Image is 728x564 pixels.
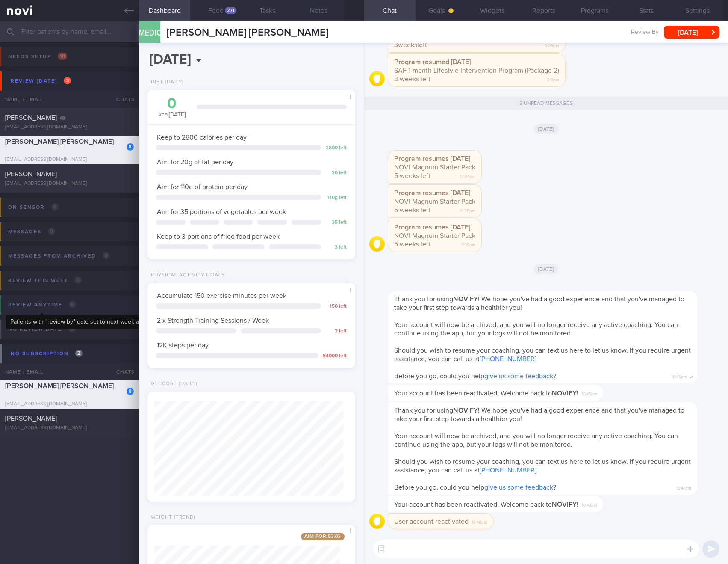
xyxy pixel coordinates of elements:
[9,348,85,359] div: No subscription
[325,244,347,251] div: 3 left
[394,190,470,196] strong: Program resumes [DATE]
[394,373,556,380] span: Before you go, could you help ?
[147,79,184,86] div: Diet (Daily)
[664,26,719,39] button: [DATE]
[547,75,559,83] span: 2:11pm
[394,347,691,362] span: Should you wish to resume your coaching, you can text us here to let us know. If you require urge...
[534,124,558,134] span: [DATE]
[480,356,536,362] a: [PHONE_NUMBER]
[394,207,430,214] span: 5 weeks left
[394,484,556,491] span: Before you go, could you help ?
[5,415,57,422] span: [PERSON_NAME]
[325,195,347,201] div: 110 g left
[301,533,345,540] span: Aim for: 53 kg
[676,483,691,491] span: 10:47pm
[64,77,71,84] span: 3
[461,240,475,248] span: 3:09pm
[157,184,248,190] span: Aim for 110g of protein per day
[545,41,559,49] span: 2:09pm
[127,388,134,395] div: 8
[484,373,553,380] a: give us some feedback
[394,155,470,162] strong: Program resumes [DATE]
[394,390,578,397] span: Your account has been reactivated. Welcome back to !
[460,206,475,214] span: 12:25pm
[147,514,195,521] div: Weight (Trend)
[6,202,61,213] div: On sensor
[157,233,280,240] span: Keep to 3 portions of fried food per week
[5,157,134,163] div: [EMAIL_ADDRESS][DOMAIN_NAME]
[51,203,59,211] span: 0
[394,232,475,239] span: NOVI Magnum Starter Pack
[6,250,112,262] div: Messages from Archived
[9,75,73,87] div: Review [DATE]
[394,458,691,474] span: Should you wish to resume your coaching, you can text us here to let us know. If you require urge...
[5,124,134,131] div: [EMAIL_ADDRESS][DOMAIN_NAME]
[325,220,347,226] div: 35 left
[147,381,197,387] div: Glucose (Daily)
[6,299,78,311] div: Review anytime
[453,407,478,414] strong: NOVIFY
[5,181,134,187] div: [EMAIL_ADDRESS][DOMAIN_NAME]
[325,170,347,176] div: 20 left
[394,76,430,83] span: 3 weeks left
[325,328,347,335] div: 2 left
[323,353,347,359] div: 84000 left
[582,389,597,397] span: 10:46pm
[105,91,139,108] div: Chats
[69,301,76,308] span: 0
[157,134,247,141] span: Keep to 2800 calories per day
[147,272,225,279] div: Physical Activity Goals
[325,145,347,151] div: 2800 left
[325,303,347,310] div: 150 left
[157,317,269,324] span: 2 x Strength Training Sessions / Week
[534,264,558,274] span: [DATE]
[552,501,577,508] strong: NOVIFY
[157,342,209,349] span: 12K steps per day
[552,390,577,397] strong: NOVIFY
[672,372,687,380] span: 10:45pm
[453,296,478,303] strong: NOVIFY
[167,27,328,38] span: [PERSON_NAME] [PERSON_NAME]
[68,325,76,332] span: 0
[127,143,134,151] div: 8
[394,59,471,65] strong: Program resumed [DATE]
[157,292,286,299] span: Accumulate 150 exercise minutes per week
[394,67,559,74] span: SAF 1-month Lifestyle Intervention Program (Package 2)
[157,208,286,215] span: Aim for 35 portions of vegetables per week
[484,484,553,491] a: give us some feedback
[137,16,162,49] div: [MEDICAL_DATA]
[6,275,84,286] div: Review this week
[75,350,83,357] span: 2
[5,401,134,407] div: [EMAIL_ADDRESS][DOMAIN_NAME]
[5,138,114,145] span: [PERSON_NAME] [PERSON_NAME]
[394,42,427,48] span: 3weeksleft
[5,383,114,389] span: [PERSON_NAME] [PERSON_NAME]
[156,96,188,119] div: kcal [DATE]
[394,501,578,508] span: Your account has been reactivated. Welcome back to !
[6,226,57,237] div: Messages
[631,29,659,36] span: Review By
[5,171,57,178] span: [PERSON_NAME]
[480,467,536,474] a: [PHONE_NUMBER]
[6,51,69,62] div: Needs setup
[156,96,188,111] div: 0
[394,198,475,205] span: NOVI Magnum Starter Pack
[105,363,139,380] div: Chats
[394,241,430,248] span: 5 weeks left
[58,53,67,60] span: 111
[48,228,55,235] span: 0
[394,518,469,525] span: User account reactivated
[6,324,78,335] div: No review date
[5,425,134,431] div: [EMAIL_ADDRESS][DOMAIN_NAME]
[394,407,684,422] span: Thank you for using ! We hope you've had a good experience and that you've managed to take your f...
[394,296,684,311] span: Thank you for using ! We hope you've had a good experience and that you've managed to take your f...
[74,276,82,284] span: 0
[157,159,233,166] span: Aim for 20g of fat per day
[460,172,475,180] span: 12:24pm
[103,252,110,259] span: 0
[582,500,597,508] span: 10:48pm
[394,224,470,231] strong: Program resumes [DATE]
[5,114,57,121] span: [PERSON_NAME]
[394,172,430,179] span: 5 weeks left
[394,321,678,337] span: Your account will now be archived, and you will no longer receive any active coaching. You can co...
